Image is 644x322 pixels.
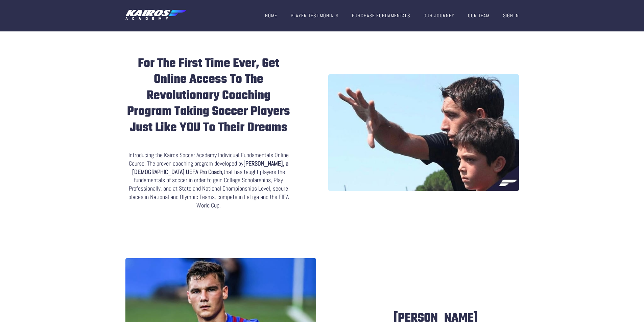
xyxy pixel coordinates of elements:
[291,13,338,19] a: Player Testimonials
[125,10,186,21] img: Home
[125,56,292,136] h2: For The First Time Ever, Get Online Access To The Revolutionary Coaching Program Taking Soccer Pl...
[468,13,490,19] a: Our Team
[125,151,292,209] div: Introducing the Kairos Soccer Academy Individual Fundamentals Online Course. The proven coaching ...
[352,13,410,19] a: Purchase Fundamentals
[265,13,277,19] a: Home
[424,13,454,19] a: Our Journey
[132,159,288,176] strong: [PERSON_NAME], a [DEMOGRAPHIC_DATA] UEFA Pro Coach,
[503,13,519,19] a: Sign In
